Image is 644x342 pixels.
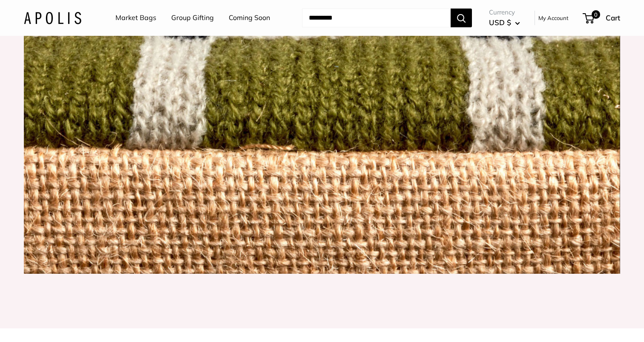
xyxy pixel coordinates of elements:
button: Search [451,9,472,27]
a: Group Gifting [171,12,214,24]
span: 0 [592,10,600,19]
img: Apolis [24,12,81,24]
a: Market Bags [115,12,156,24]
span: Currency [489,6,520,18]
a: Coming Soon [229,12,270,24]
a: 0 Cart [584,11,620,25]
iframe: Sign Up via Text for Offers [7,310,91,335]
button: USD $ [489,16,520,29]
input: Search... [302,9,451,27]
a: My Account [538,13,569,23]
span: USD $ [489,18,511,27]
span: Cart [606,13,620,22]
